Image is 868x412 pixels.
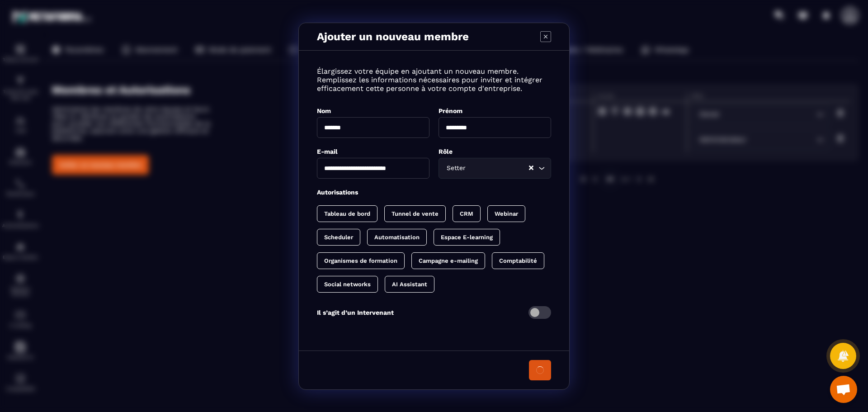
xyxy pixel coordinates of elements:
label: Autorisations [317,189,358,196]
p: Espace E-learning [441,234,493,241]
div: Search for option [439,158,551,179]
p: CRM [460,210,473,217]
label: Prénom [439,107,462,114]
input: Search for option [467,163,528,173]
p: Élargissez votre équipe en ajoutant un nouveau membre. Remplissez les informations nécessaires po... [317,67,551,93]
p: Campagne e-mailing [419,257,478,264]
p: Automatisation [374,234,420,241]
p: Social networks [324,281,371,288]
p: Tableau de bord [324,210,370,217]
p: Il s’agit d’un Intervenant [317,309,394,316]
div: Ouvrir le chat [830,376,857,403]
p: Tunnel de vente [392,210,439,217]
p: Scheduler [324,234,353,241]
label: Nom [317,107,331,114]
label: Rôle [439,148,453,155]
p: Webinar [495,210,518,217]
p: AI Assistant [392,281,427,288]
span: Setter [444,163,467,173]
p: Ajouter un nouveau membre [317,30,469,43]
p: Comptabilité [499,257,537,264]
button: Clear Selected [529,165,533,171]
label: E-mail [317,148,338,155]
p: Organismes de formation [324,257,397,264]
